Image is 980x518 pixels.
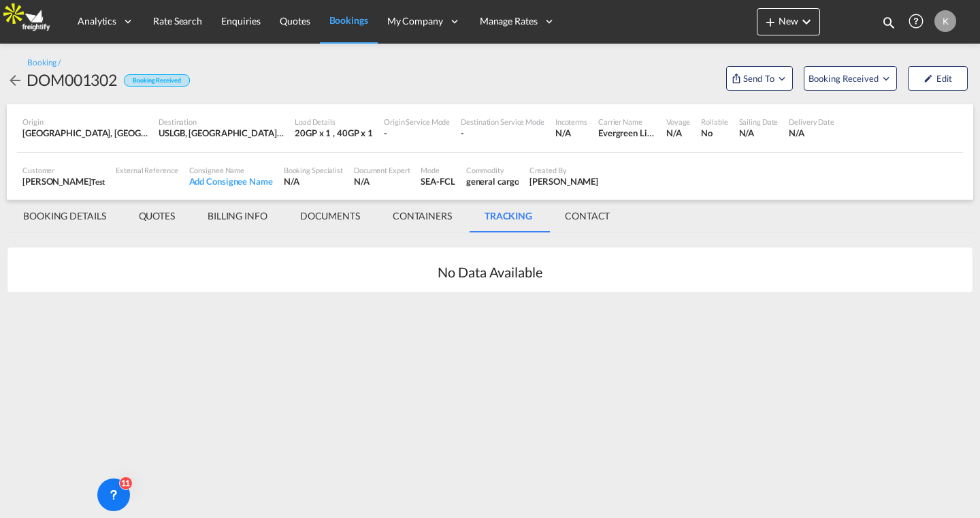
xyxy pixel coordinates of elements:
[421,175,455,187] div: SEA-FCL
[354,165,410,175] div: Document Expert
[159,127,284,139] div: USLGB, Long Beach, CA, United States, North America, Americas
[7,200,122,232] md-tab-item: BOOKING DETAILS
[461,127,544,139] div: -
[7,200,626,232] md-pagination-wrapper: Use the left and right arrow keys to navigate between tabs
[739,127,779,139] div: N/A
[461,117,544,127] div: Destination Service Mode
[22,127,148,139] div: CNSHA, Shanghai, China, Greater China & Far East Asia, Asia Pacific
[189,175,273,187] div: Add Consignee Name
[529,175,598,187] div: Leidy Consuegra
[808,72,880,85] span: Booking Received
[22,117,148,127] div: Origin
[189,165,273,175] div: Consignee Name
[124,74,189,87] div: Booking Received
[295,127,373,139] div: 20GP x 1 , 40GP x 1
[438,262,542,281] h2: No Data Available
[295,117,373,127] div: Load Details
[284,165,343,175] div: Booking Specialist
[555,117,587,127] div: Incoterms
[924,74,933,83] md-icon: icon-pencil
[354,175,410,187] div: N/A
[666,127,690,139] div: N/A
[739,117,779,127] div: Sailing Date
[701,117,728,127] div: Rollable
[468,200,549,232] md-tab-item: TRACKING
[789,117,834,127] div: Delivery Date
[27,69,117,91] div: DOM001302
[116,165,178,175] div: External Reference
[122,200,191,232] md-tab-item: QUOTES
[284,175,343,187] div: N/A
[22,175,105,187] div: [PERSON_NAME]
[7,69,27,91] div: icon-arrow-left
[466,175,519,187] div: general cargo
[726,66,793,91] button: Open demo menu
[22,165,105,175] div: Customer
[91,177,105,186] span: Test
[555,127,571,139] div: N/A
[284,200,376,232] md-tab-item: DOCUMENTS
[549,200,626,232] md-tab-item: CONTACT
[598,127,655,139] div: Evergreen Line
[159,117,284,127] div: Destination
[376,200,468,232] md-tab-item: CONTAINERS
[666,117,690,127] div: Voyage
[421,165,455,175] div: Mode
[466,165,519,175] div: Commodity
[384,127,450,139] div: -
[27,57,61,69] div: Booking /
[384,117,450,127] div: Origin Service Mode
[191,200,284,232] md-tab-item: BILLING INFO
[7,72,23,89] md-icon: icon-arrow-left
[598,117,655,127] div: Carrier Name
[14,14,274,28] body: Rich Text Editor, editor14
[742,72,776,85] span: Send To
[701,127,728,139] div: No
[908,66,968,91] button: icon-pencilEdit
[10,446,58,498] iframe: Chat
[529,165,598,175] div: Created By
[789,127,834,139] div: N/A
[804,66,897,91] button: Open demo menu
